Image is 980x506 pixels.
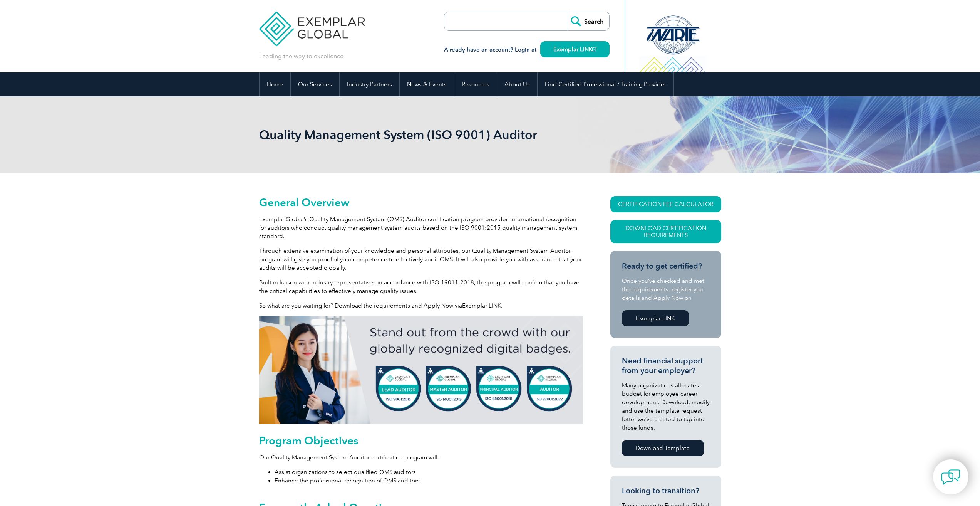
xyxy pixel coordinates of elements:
[610,196,721,212] a: CERTIFICATION FEE CALCULATOR
[259,215,583,240] p: Exemplar Global’s Quality Management System (QMS) Auditor certification program provides internat...
[275,476,583,485] li: Enhance the professional recognition of QMS auditors.
[275,468,583,476] li: Assist organizations to select qualified QMS auditors
[610,220,721,243] a: Download Certification Requirements
[622,277,710,302] p: Once you’ve checked and met the requirements, register your details and Apply Now on
[260,72,290,96] a: Home
[941,467,960,487] img: contact-chat.png
[259,196,583,208] h2: General Overview
[622,486,710,496] h3: Looking to transition?
[400,72,454,96] a: News & Events
[259,434,583,447] h2: Program Objectives
[291,72,339,96] a: Our Services
[622,440,704,456] a: Download Template
[592,47,596,51] img: open_square.png
[259,278,583,295] p: Built in liaison with industry representatives in accordance with ISO 19011:2018, the program wil...
[540,41,610,57] a: Exemplar LINK
[259,316,583,424] img: badges
[622,261,710,271] h3: Ready to get certified?
[622,381,710,432] p: Many organizations allocate a budget for employee career development. Download, modify and use th...
[259,247,583,272] p: Through extensive examination of your knowledge and personal attributes, our Quality Management S...
[462,302,501,309] a: Exemplar LINK
[259,453,583,462] p: Our Quality Management System Auditor certification program will:
[538,72,673,96] a: Find Certified Professional / Training Provider
[622,310,689,326] a: Exemplar LINK
[497,72,537,96] a: About Us
[454,72,497,96] a: Resources
[259,301,583,310] p: So what are you waiting for? Download the requirements and Apply Now via .
[340,72,399,96] a: Industry Partners
[444,45,610,55] h3: Already have an account? Login at
[567,12,609,30] input: Search
[259,127,555,142] h1: Quality Management System (ISO 9001) Auditor
[259,52,343,61] p: Leading the way to excellence
[622,356,710,375] h3: Need financial support from your employer?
